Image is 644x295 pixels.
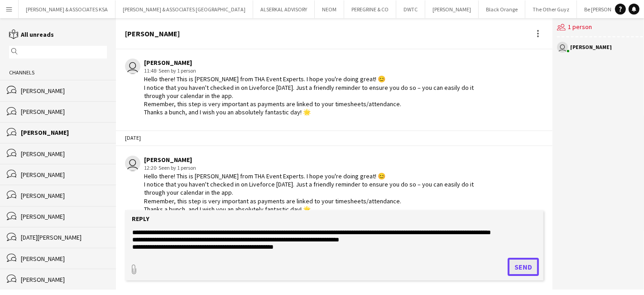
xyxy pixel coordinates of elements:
button: The Other Guyz [525,0,577,18]
div: [PERSON_NAME] [21,108,107,116]
div: [DATE] [116,130,553,146]
button: [PERSON_NAME] & ASSOCIATES [GEOGRAPHIC_DATA] [115,0,253,18]
button: Send [508,258,539,276]
div: [PERSON_NAME] [570,44,612,50]
button: Be [PERSON_NAME] [577,0,637,18]
button: [PERSON_NAME] & ASSOCIATES KSA [19,0,115,18]
div: Hello there! This is [PERSON_NAME] from THA Event Experts. I hope you're doing great! 😊 I notice ... [144,172,474,213]
div: [PERSON_NAME] [21,128,107,137]
div: [PERSON_NAME] [21,212,107,221]
button: PEREGRINE & CO [344,0,396,18]
button: [PERSON_NAME] [425,0,479,18]
div: [PERSON_NAME] [144,156,474,164]
div: 11:48 [144,67,474,75]
label: Reply [132,215,149,223]
div: [PERSON_NAME] [21,255,107,263]
div: Hello there! This is [PERSON_NAME] from THA Event Experts. I hope you're doing great! 😊 I notice ... [144,75,474,116]
a: All unreads [9,30,54,39]
div: [PERSON_NAME] [21,275,107,284]
div: [PERSON_NAME] [144,59,474,67]
div: [PERSON_NAME] [21,192,107,200]
span: · Seen by 1 person [156,164,196,171]
button: ALSERKAL ADVISORY [253,0,315,18]
button: Black Orange [479,0,525,18]
div: 1 person [557,18,643,37]
button: DWTC [396,0,425,18]
span: · Seen by 1 person [156,67,196,74]
div: [DATE][PERSON_NAME] [21,233,107,241]
button: NEOM [315,0,344,18]
div: 12:20 [144,164,474,172]
div: [PERSON_NAME] [125,29,180,38]
div: [PERSON_NAME] [21,87,107,95]
div: [PERSON_NAME] [21,150,107,158]
div: [PERSON_NAME] [21,171,107,179]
